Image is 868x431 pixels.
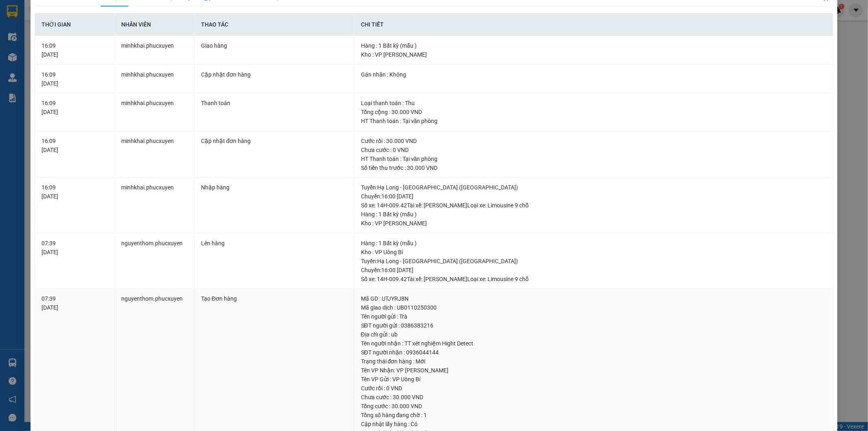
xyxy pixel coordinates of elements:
[201,41,348,50] div: Giao hàng
[361,420,827,429] div: Cập nhật lấy hàng : Có
[361,303,827,312] div: Mã giao dịch : UB0110250300
[59,53,95,60] strong: 0886 027 027
[361,248,827,257] div: Kho : VP Uông Bí
[201,70,348,79] div: Cập nhật đơn hàng
[361,366,827,375] div: Tên VP Nhận: VP [PERSON_NAME]
[361,411,827,420] div: Tổng số hàng đang chờ : 1
[5,53,17,93] img: logo
[115,13,195,36] th: Nhân viên
[20,15,113,44] span: Gửi hàng [GEOGRAPHIC_DATA]: Hotline:
[42,70,108,88] div: 16:09 [DATE]
[56,29,113,44] strong: 0888 827 827 - 0848 827 827
[20,22,113,36] strong: 024 3236 3236 -
[115,131,195,178] td: minhkhai.phucxuyen
[42,41,108,59] div: 16:09 [DATE]
[361,257,827,284] div: Tuyến : Hạ Long - [GEOGRAPHIC_DATA] ([GEOGRAPHIC_DATA]) Chuyến: 16:00 [DATE] Số xe: 14H-009.42 Tà...
[361,219,827,228] div: Kho : VP [PERSON_NAME]
[361,330,827,339] div: Địa chỉ gửi : ub
[361,117,827,125] div: HT Thanh toán : Tại văn phòng
[361,357,827,366] div: Trạng thái đơn hàng : Mới
[42,183,108,201] div: 16:09 [DATE]
[361,348,827,357] div: SĐT người nhận : 0936044144
[115,36,195,65] td: minhkhai.phucxuyen
[361,210,827,219] div: Hàng : 1 Bất kỳ (mẫu )
[201,183,348,192] div: Nhập hàng
[361,183,827,210] div: Tuyến : Hạ Long - [GEOGRAPHIC_DATA] ([GEOGRAPHIC_DATA]) Chuyến: 16:00 [DATE] Số xe: 14H-009.42 Tà...
[361,375,827,384] div: Tên VP Gửi : VP Uông Bí
[195,13,354,36] th: Thao tác
[361,384,827,393] div: Cước rồi : 0 VND
[115,65,195,94] td: minhkhai.phucxuyen
[21,4,112,13] strong: Công ty TNHH Phúc Xuyên
[19,46,114,60] span: Gửi hàng Hạ Long: Hotline:
[361,163,827,172] div: Số tiền thu trước : 30.000 VND
[115,178,195,233] td: minhkhai.phucxuyen
[361,312,827,321] div: Tên người gửi : Trà
[361,294,827,303] div: Mã GD : UTJYRJ8N
[201,294,348,303] div: Tạo Đơn hàng
[35,13,115,36] th: Thời gian
[354,13,834,36] th: Chi tiết
[115,55,164,63] span: UB1210251021
[361,321,827,330] div: SĐT người gửi : 0386383216
[361,99,827,108] div: Loại thanh toán : Thu
[361,70,827,79] div: Gán nhãn : Không
[42,136,108,154] div: 16:09 [DATE]
[361,154,827,163] div: HT Thanh toán : Tại văn phòng
[42,239,108,257] div: 07:39 [DATE]
[361,136,827,145] div: Cước rồi : 30.000 VND
[115,93,195,131] td: minhkhai.phucxuyen
[361,393,827,402] div: Chưa cước : 30.000 VND
[361,50,827,59] div: Kho : VP [PERSON_NAME]
[42,294,108,312] div: 07:39 [DATE]
[361,402,827,411] div: Tổng cước : 30.000 VND
[361,41,827,50] div: Hàng : 1 Bất kỳ (mẫu )
[201,239,348,248] div: Lên hàng
[71,46,114,53] strong: 02033 616 626 -
[115,233,195,289] td: nguyenthom.phucxuyen
[361,108,827,117] div: Tổng cộng : 30.000 VND
[361,145,827,154] div: Chưa cước : 0 VND
[201,136,348,145] div: Cập nhật đơn hàng
[361,239,827,248] div: Hàng : 1 Bất kỳ (mẫu )
[42,99,108,117] div: 16:09 [DATE]
[361,339,827,348] div: Tên người nhận : TT xét nghiệm Hight Detect
[201,99,348,108] div: Thanh toán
